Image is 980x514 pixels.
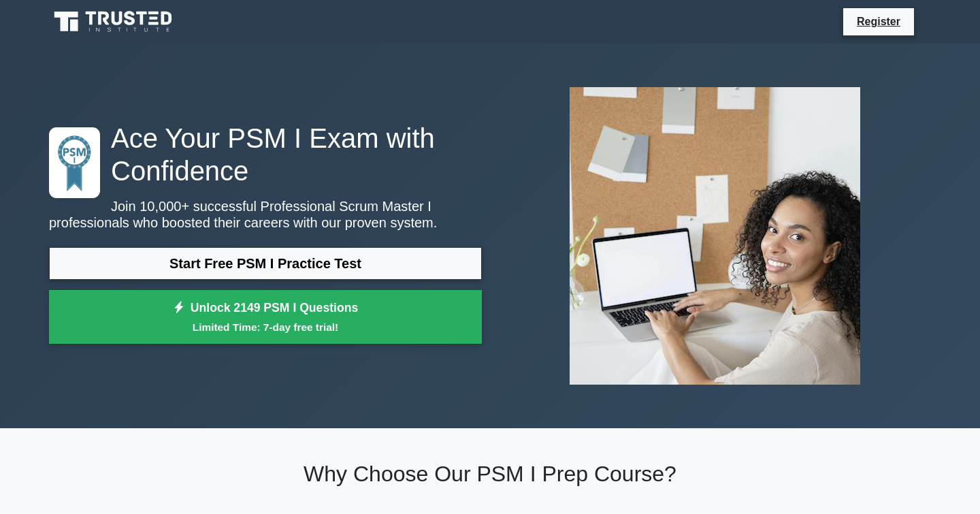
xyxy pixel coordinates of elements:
h1: Ace Your PSM I Exam with Confidence [49,122,482,187]
p: Join 10,000+ successful Professional Scrum Master I professionals who boosted their careers with ... [49,198,482,231]
a: Start Free PSM I Practice Test [49,247,482,280]
h2: Why Choose Our PSM I Prep Course? [49,461,931,487]
a: Register [849,13,909,30]
a: Unlock 2149 PSM I QuestionsLimited Time: 7-day free trial! [49,290,482,344]
small: Limited Time: 7-day free trial! [66,319,465,335]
